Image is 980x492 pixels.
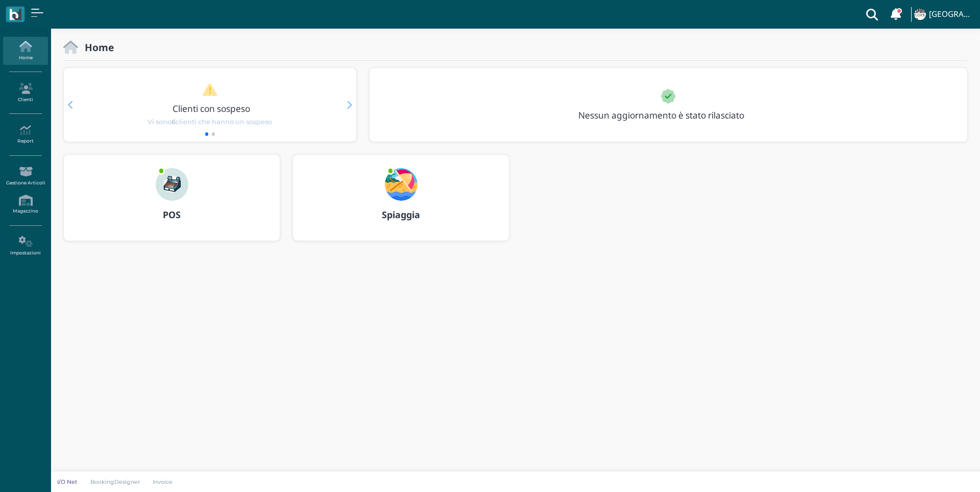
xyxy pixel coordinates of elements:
[63,154,280,253] a: ... POS
[9,9,21,20] img: logo
[171,118,176,126] b: 6
[64,68,356,142] div: 1 / 2
[3,162,47,190] a: Gestione Articoli
[3,121,47,149] a: Report
[3,232,47,260] a: Impostazioni
[929,10,974,19] h4: [GEOGRAPHIC_DATA]
[85,104,338,113] h3: Clienti con sospeso
[914,9,925,20] img: ...
[385,168,418,201] img: ...
[3,191,47,219] a: Magazzino
[292,154,509,253] a: ... Spiaggia
[370,68,967,142] div: 1 / 1
[78,42,114,53] h2: Home
[163,208,181,221] b: POS
[908,460,971,483] iframe: Help widget launcher
[347,101,352,109] div: Next slide
[3,37,47,65] a: Home
[83,83,336,127] a: Clienti con sospeso Vi sono6clienti che hanno un sospeso
[382,208,420,221] b: Spiaggia
[572,110,768,120] h3: Nessun aggiornamento è stato rilasciato
[913,2,974,27] a: ... [GEOGRAPHIC_DATA]
[3,79,47,107] a: Clienti
[156,168,188,201] img: ...
[68,101,72,109] div: Previous slide
[148,117,272,127] span: Vi sono clienti che hanno un sospeso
